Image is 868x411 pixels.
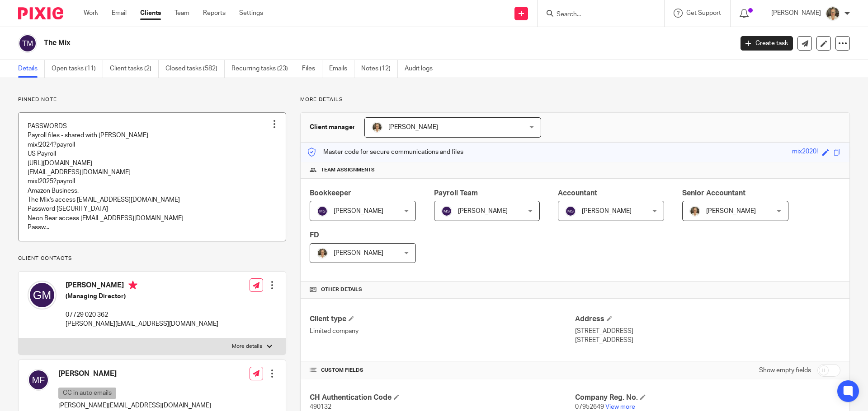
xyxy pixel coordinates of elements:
[66,281,218,292] h4: [PERSON_NAME]
[372,122,382,133] img: Pete%20with%20glasses.jpg
[310,231,319,239] span: FD
[759,366,811,375] label: Show empty fields
[434,189,478,197] span: Payroll Team
[18,7,63,19] img: Pixie
[405,60,439,78] a: Audit logs
[556,11,637,19] input: Search
[441,206,452,217] img: svg%3E
[575,336,840,345] p: [STREET_ADDRESS]
[110,60,159,78] a: Client tasks (2)
[334,208,383,214] span: [PERSON_NAME]
[18,60,45,78] a: Details
[310,393,575,402] h4: CH Authentication Code
[18,34,37,53] img: svg%3E
[310,367,575,374] h4: CUSTOM FIELDS
[388,124,438,130] span: [PERSON_NAME]
[44,38,590,48] h2: The Mix
[84,9,98,18] a: Work
[771,9,821,18] p: [PERSON_NAME]
[307,148,463,157] p: Master code for secure communications and files
[18,96,286,103] p: Pinned note
[231,60,295,78] a: Recurring tasks (23)
[565,206,576,217] img: svg%3E
[575,393,840,402] h4: Company Reg. No.
[239,9,263,18] a: Settings
[575,327,840,336] p: [STREET_ADDRESS]
[66,292,218,301] h5: (Managing Director)
[310,327,575,336] p: Limited company
[317,248,328,259] img: Pete%20with%20glasses.jpg
[741,36,793,51] a: Create task
[792,147,818,157] div: mix2020!
[175,9,189,18] a: Team
[28,281,57,309] img: svg%3E
[706,208,756,214] span: [PERSON_NAME]
[310,123,355,132] h3: Client manager
[112,9,127,18] a: Email
[682,189,745,197] span: Senior Accountant
[52,60,103,78] a: Open tasks (11)
[575,314,840,324] h4: Address
[18,255,286,262] p: Client contacts
[140,9,161,18] a: Clients
[458,208,508,214] span: [PERSON_NAME]
[826,6,840,21] img: Pete%20with%20glasses.jpg
[310,314,575,324] h4: Client type
[321,286,362,293] span: Other details
[575,404,604,410] span: 07952649
[203,9,226,18] a: Reports
[582,208,632,214] span: [PERSON_NAME]
[66,319,218,328] p: [PERSON_NAME][EMAIL_ADDRESS][DOMAIN_NAME]
[58,401,211,410] p: [PERSON_NAME][EMAIL_ADDRESS][DOMAIN_NAME]
[165,60,225,78] a: Closed tasks (582)
[58,388,116,399] p: CC in auto emails
[232,343,262,350] p: More details
[310,189,351,197] span: Bookkeeper
[310,404,331,410] span: 490132
[689,206,700,217] img: Pete%20with%20glasses.jpg
[605,404,635,410] a: View more
[334,250,383,256] span: [PERSON_NAME]
[302,60,322,78] a: Files
[329,60,354,78] a: Emails
[58,369,211,379] h4: [PERSON_NAME]
[686,10,721,16] span: Get Support
[558,189,597,197] span: Accountant
[66,310,218,319] p: 07729 020 362
[28,369,49,391] img: svg%3E
[321,166,375,174] span: Team assignments
[317,206,328,217] img: svg%3E
[361,60,398,78] a: Notes (12)
[128,281,137,290] i: Primary
[300,96,850,103] p: More details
